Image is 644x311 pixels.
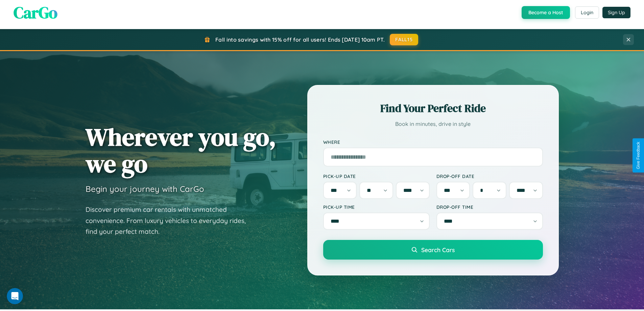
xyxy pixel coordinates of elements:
button: Search Cars [323,240,543,260]
div: Give Feedback [636,142,641,169]
label: Where [323,139,543,145]
iframe: Intercom live chat [7,288,23,304]
button: Login [575,6,599,19]
span: Search Cars [421,246,455,253]
label: Drop-off Time [436,204,543,210]
button: FALL15 [390,34,418,45]
h1: Wherever you go, we go [86,124,276,177]
label: Pick-up Time [323,204,430,210]
p: Discover premium car rentals with unmatched convenience. From luxury vehicles to everyday rides, ... [86,204,255,237]
button: Become a Host [522,6,570,19]
h2: Find Your Perfect Ride [323,101,543,116]
p: Book in minutes, drive in style [323,119,543,129]
h3: Begin your journey with CarGo [86,184,204,194]
label: Drop-off Date [436,173,543,179]
span: CarGo [14,1,57,24]
button: Sign Up [602,7,630,18]
label: Pick-up Date [323,173,430,179]
span: Fall into savings with 15% off for all users! Ends [DATE] 10am PT. [215,36,385,43]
